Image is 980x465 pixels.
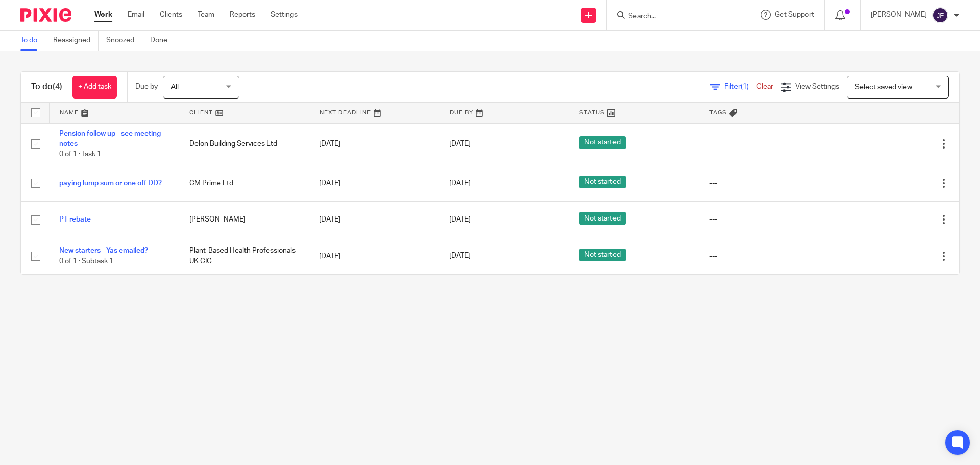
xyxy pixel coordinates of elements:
span: (4) [53,83,62,91]
div: --- [709,139,819,149]
p: [PERSON_NAME] [871,10,927,20]
a: New starters - Yas emailed? [59,247,148,254]
td: CM Prime Ltd [179,165,309,201]
a: + Add task [72,76,117,99]
span: Filter [724,83,756,90]
div: --- [709,214,819,225]
span: [DATE] [449,216,471,223]
a: Team [198,10,214,20]
span: Tags [709,110,727,115]
span: Not started [579,176,626,188]
img: Pixie [20,8,71,22]
a: Email [128,10,144,20]
span: 0 of 1 · Task 1 [59,151,101,158]
a: PT rebate [59,216,91,223]
span: [DATE] [449,180,471,187]
td: Plant-Based Health Professionals UK CIC [179,238,309,274]
span: View Settings [795,83,839,90]
td: Delon Building Services Ltd [179,123,309,165]
span: (1) [741,83,749,90]
td: [DATE] [309,202,439,238]
a: Clients [160,10,182,20]
a: Pension follow up - see meeting notes [59,130,161,148]
a: Reports [230,10,255,20]
a: paying lump sum or one off DD? [59,180,162,187]
h1: To do [31,82,62,92]
span: [DATE] [449,140,471,148]
a: Work [94,10,112,20]
img: svg%3E [932,7,948,23]
span: [DATE] [449,253,471,260]
td: [DATE] [309,238,439,274]
div: --- [709,178,819,188]
input: Search [627,12,719,21]
td: [DATE] [309,123,439,165]
td: [DATE] [309,165,439,201]
span: All [171,84,179,91]
a: Snoozed [106,31,142,51]
span: Select saved view [855,84,912,91]
a: Reassigned [53,31,99,51]
span: Not started [579,249,626,261]
span: Not started [579,212,626,225]
span: 0 of 1 · Subtask 1 [59,258,113,265]
span: Get Support [775,11,814,18]
a: Done [150,31,175,51]
a: Clear [756,83,773,90]
td: [PERSON_NAME] [179,202,309,238]
p: Due by [135,82,158,92]
a: Settings [271,10,298,20]
span: Not started [579,136,626,149]
a: To do [20,31,45,51]
div: --- [709,251,819,261]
